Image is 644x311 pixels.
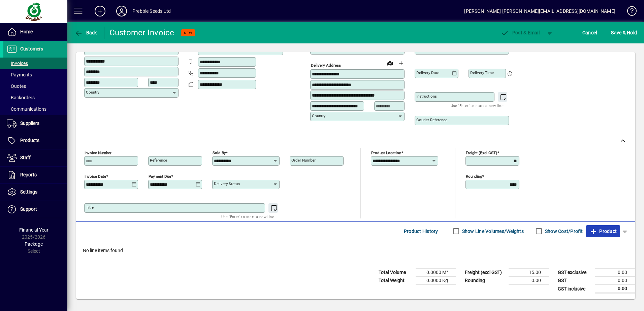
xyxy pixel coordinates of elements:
[375,277,416,285] td: Total Weight
[89,5,111,17] button: Add
[582,27,597,38] span: Cancel
[20,206,37,212] span: Support
[20,29,33,34] span: Home
[20,138,39,143] span: Products
[509,269,549,277] td: 15.00
[3,132,67,149] a: Products
[416,117,447,122] mat-label: Courier Reference
[7,83,26,89] span: Quotes
[464,6,615,16] div: [PERSON_NAME] [PERSON_NAME][EMAIL_ADDRESS][DOMAIN_NAME]
[85,174,106,179] mat-label: Invoice date
[401,225,441,237] button: Product History
[466,150,497,155] mat-label: Freight (excl GST)
[73,27,99,39] button: Back
[312,113,325,118] mat-label: Country
[466,174,482,179] mat-label: Rounding
[20,46,43,51] span: Customers
[86,90,99,95] mat-label: Country
[461,269,509,277] td: Freight (excl GST)
[184,31,192,35] span: NEW
[461,228,524,235] label: Show Line Volumes/Weights
[74,30,97,35] span: Back
[149,174,171,179] mat-label: Payment due
[109,27,174,38] div: Customer Invoice
[416,70,439,75] mat-label: Delivery date
[544,228,583,235] label: Show Cost/Profit
[375,269,416,277] td: Total Volume
[111,5,132,17] button: Profile
[404,226,438,237] span: Product History
[3,184,67,201] a: Settings
[85,150,111,155] mat-label: Invoice number
[7,61,28,66] span: Invoices
[3,149,67,166] a: Staff
[7,106,46,112] span: Communications
[221,213,274,220] mat-hint: Use 'Enter' to start a new line
[609,27,639,39] button: Save & Hold
[586,225,620,237] button: Product
[3,201,67,218] a: Support
[416,269,456,277] td: 0.0000 M³
[416,94,437,99] mat-label: Instructions
[371,150,401,155] mat-label: Product location
[20,172,37,177] span: Reports
[554,285,595,293] td: GST inclusive
[214,181,240,186] mat-label: Delivery status
[385,58,395,68] a: View on map
[497,27,543,39] button: Post & Email
[7,95,35,100] span: Backorders
[595,277,635,285] td: 0.00
[19,227,49,233] span: Financial Year
[3,103,67,115] a: Communications
[132,6,171,16] div: Prebble Seeds Ltd
[76,240,635,261] div: No line items found
[581,27,599,39] button: Cancel
[3,80,67,92] a: Quotes
[622,1,636,23] a: Knowledge Base
[86,205,94,210] mat-label: Title
[509,277,549,285] td: 0.00
[3,92,67,103] a: Backorders
[67,27,104,39] app-page-header-button: Back
[611,30,614,35] span: S
[3,167,67,183] a: Reports
[20,189,37,195] span: Settings
[395,58,406,69] button: Choose address
[150,158,167,163] mat-label: Reference
[501,30,540,35] span: ost & Email
[554,269,595,277] td: GST exclusive
[20,120,39,126] span: Suppliers
[554,277,595,285] td: GST
[291,158,316,163] mat-label: Order number
[451,102,504,109] mat-hint: Use 'Enter' to start a new line
[213,150,226,155] mat-label: Sold by
[3,115,67,132] a: Suppliers
[25,241,43,247] span: Package
[461,277,509,285] td: Rounding
[470,70,494,75] mat-label: Delivery time
[20,155,31,160] span: Staff
[3,58,67,69] a: Invoices
[595,269,635,277] td: 0.00
[3,24,67,40] a: Home
[7,72,32,77] span: Payments
[595,285,635,293] td: 0.00
[416,277,456,285] td: 0.0000 Kg
[611,27,637,38] span: ave & Hold
[3,69,67,80] a: Payments
[512,30,515,35] span: P
[589,226,617,237] span: Product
